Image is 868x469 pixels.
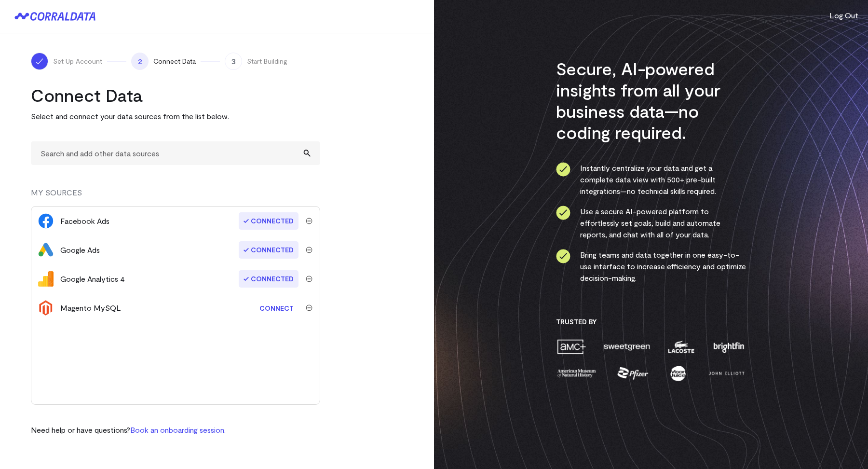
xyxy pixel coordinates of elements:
[306,304,312,311] img: trash-ca1c80e1d16ab71a5036b7411d6fcb154f9f8364eee40f9fb4e52941a92a1061.svg
[556,249,746,284] li: Bring teams and data together in one easy-to-use interface to increase efficiency and optimize de...
[31,424,226,436] p: Need help or have questions?
[556,162,570,177] img: ico-check-circle-0286c843c050abce574082beb609b3a87e49000e2dbcf9c8d101413686918542.svg
[35,56,44,66] img: ico-check-white-f112bc9ae5b8eaea75d262091fbd3bded7988777ca43907c4685e8c0583e79cb.svg
[60,273,125,285] div: Google Analytics 4
[668,365,688,382] img: moon-juice-8ce53f195c39be87c9a230f0550ad6397bce459ce93e102f0ba2bdfd7b7a5226.png
[60,215,109,227] div: Facebook Ads
[60,244,100,256] div: Google Ads
[31,110,320,122] p: Select and connect your data sources from the list below.
[31,187,320,206] div: MY SOURCES
[556,58,746,143] h3: Secure, AI-powered insights from all your business data—no coding required.
[153,56,196,66] span: Connect Data
[711,338,746,355] img: brightfin-814104a60bf555cbdbde4872c1947232c4c7b64b86a6714597b672683d806f7b.png
[53,56,102,66] span: Set Up Account
[556,338,587,355] img: amc-451ba355745a1e68da4dd692ff574243e675d7a235672d558af61b69e36ec7f3.png
[616,365,650,382] img: pfizer-ec50623584d330049e431703d0cb127f675ce31f452716a68c3f54c01096e829.png
[829,10,858,21] button: Log Out
[131,53,149,70] span: 2
[38,242,54,258] img: google_ads-1b58f43bd7feffc8709b649899e0ff922d69da16945e3967161387f108ed8d2f.png
[556,365,597,382] img: amnh-fc366fa550d3bbd8e1e85a3040e65cc9710d0bea3abcf147aa05e3a03bbbee56.png
[556,249,570,263] img: ico-check-circle-0286c843c050abce574082beb609b3a87e49000e2dbcf9c8d101413686918542.svg
[239,270,298,288] span: Connected
[255,299,298,317] a: Connect
[306,247,312,253] img: trash-ca1c80e1d16ab71a5036b7411d6fcb154f9f8364eee40f9fb4e52941a92a1061.svg
[60,302,121,314] div: Magento MySQL
[38,271,54,287] img: google_analytics_4-633564437f1c5a1f80ed481c8598e5be587fdae20902a9d236da8b1a77aec1de.svg
[38,300,54,316] img: magento_mysql-efb597a201cf7a6fee0013954637f76ace11ce99c99f9a13f9a5bab8cc7ae36a.png
[556,162,746,197] li: Instantly centralize your data and get a complete data view with 500+ pre-built integrations—no t...
[603,338,651,355] img: sweetgreen-51a9cfd6e7f577b5d2973e4b74db2d3c444f7f1023d7d3914010f7123f825463.png
[667,338,695,355] img: lacoste-ee8d7bb45e342e37306c36566003b9a215fb06da44313bcf359925cbd6d27eb6.png
[31,84,320,106] h2: Connect Data
[556,206,746,240] li: Use a secure AI-powered platform to effortlessly set goals, build and automate reports, and chat ...
[247,56,287,66] span: Start Building
[239,212,298,230] span: Connected
[306,276,312,282] img: trash-ca1c80e1d16ab71a5036b7411d6fcb154f9f8364eee40f9fb4e52941a92a1061.svg
[130,425,226,434] a: Book an onboarding session.
[306,218,312,224] img: trash-ca1c80e1d16ab71a5036b7411d6fcb154f9f8364eee40f9fb4e52941a92a1061.svg
[239,241,298,259] span: Connected
[556,317,746,326] h3: Trusted By
[707,365,746,382] img: john-elliott-7c54b8592a34f024266a72de9d15afc68813465291e207b7f02fde802b847052.png
[225,53,242,70] span: 3
[556,206,570,220] img: ico-check-circle-0286c843c050abce574082beb609b3a87e49000e2dbcf9c8d101413686918542.svg
[31,141,320,165] input: Search and add other data sources
[38,213,54,229] img: facebook_ads-70f54adf8324fd366a4dad5aa4e8dc3a193daeb41612ad8aba5915164cc799be.svg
